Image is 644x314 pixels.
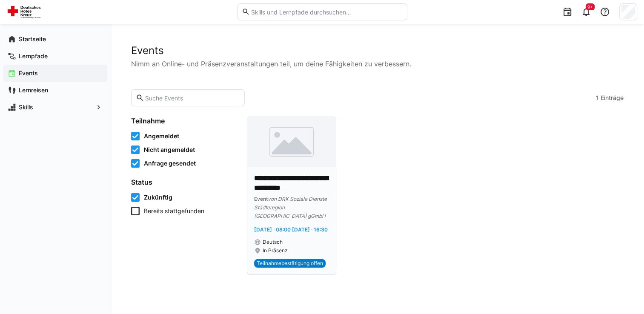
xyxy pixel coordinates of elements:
span: Deutsch [263,239,283,245]
span: Teilnahmebestätigung offen [257,260,323,267]
span: 1 [596,94,599,102]
span: Nicht angemeldet [144,146,195,154]
span: von DRK Soziale Dienste Städteregion [GEOGRAPHIC_DATA] gGmbH [254,196,327,219]
span: Event [254,196,268,202]
h2: Events [131,44,624,57]
span: In Präsenz [263,247,288,254]
img: image [247,117,336,167]
h4: Status [131,178,237,186]
span: Anfrage gesendet [144,159,196,168]
span: Einträge [601,94,624,102]
span: Zukünftig [144,193,172,202]
input: Suche Events [144,94,240,102]
h4: Teilnahme [131,117,237,125]
input: Skills und Lernpfade durchsuchen… [250,8,402,16]
span: [DATE] · 08:00 [DATE] · 16:30 [254,226,328,233]
span: Angemeldet [144,132,179,140]
span: Bereits stattgefunden [144,207,204,215]
p: Nimm an Online- und Präsenzveranstaltungen teil, um deine Fähigkeiten zu verbessern. [131,59,624,69]
span: 9+ [587,4,593,9]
